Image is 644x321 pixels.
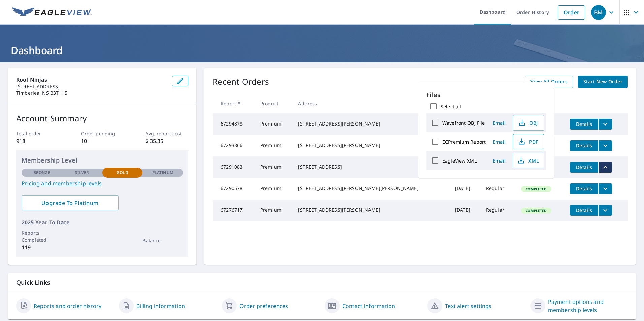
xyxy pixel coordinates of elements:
img: EV Logo [12,7,92,17]
a: Text alert settings [445,302,491,310]
td: 67276717 [213,200,255,221]
p: Order pending [81,130,124,137]
td: Premium [255,135,293,156]
td: 67290578 [213,178,255,200]
span: Completed [522,187,550,191]
button: detailsBtn-67290578 [570,183,598,194]
div: [STREET_ADDRESS][PERSON_NAME][PERSON_NAME] [298,185,444,192]
span: Email [491,157,507,164]
span: Details [574,121,594,127]
p: Silver [75,170,89,176]
button: detailsBtn-67293866 [570,140,598,151]
td: Premium [255,156,293,178]
p: Avg. report cost [145,130,188,137]
label: Wavefront OBJ File [442,120,485,126]
p: [STREET_ADDRESS] [16,84,167,90]
span: Upgrade To Platinum [27,199,113,207]
p: Membership Level [22,156,183,165]
a: Contact information [342,302,395,310]
p: Timberlea, NS B3T1H5 [16,90,167,96]
p: Roof Ninjas [16,76,167,84]
p: Account Summary [16,112,188,124]
button: filesDropdownBtn-67276717 [598,205,612,216]
td: Regular [481,178,516,200]
a: Payment options and membership levels [548,298,628,314]
td: Premium [255,200,293,221]
span: XML [517,156,539,165]
p: Bronze [33,170,50,176]
td: 67294878 [213,113,255,135]
a: Upgrade To Platinum [22,195,119,210]
td: Premium [255,113,293,135]
button: Email [488,137,510,147]
td: Regular [481,200,516,221]
button: PDF [513,134,544,149]
a: Order preferences [239,302,288,310]
button: filesDropdownBtn-67293866 [598,140,612,151]
button: Email [488,155,510,166]
p: Files [426,90,546,99]
button: detailsBtn-67294878 [570,119,598,130]
span: View All Orders [530,78,568,86]
button: OBJ [513,115,544,131]
button: filesDropdownBtn-67294878 [598,119,612,130]
span: Start New Order [583,78,622,86]
span: Details [574,164,594,170]
button: detailsBtn-67291083 [570,162,598,173]
label: ECPremium Report [442,139,486,145]
p: Total order [16,130,59,137]
p: Reports Completed [22,229,62,243]
button: Email [488,118,510,128]
span: PDF [517,138,539,146]
td: Premium [255,178,293,200]
td: 67291083 [213,156,255,178]
span: Details [574,207,594,213]
a: Start New Order [578,76,628,88]
label: Select all [441,103,461,110]
th: Product [255,94,293,113]
a: Billing information [136,302,185,310]
div: BM [591,5,606,20]
span: Completed [522,208,550,213]
div: [STREET_ADDRESS][PERSON_NAME] [298,207,444,213]
p: 2025 Year To Date [22,218,183,226]
span: Email [491,120,507,126]
p: Recent Orders [213,76,269,88]
th: Address [293,94,449,113]
div: [STREET_ADDRESS] [298,164,444,170]
p: 119 [22,243,62,251]
p: 918 [16,137,59,145]
p: 10 [81,137,124,145]
p: Quick Links [16,278,628,287]
td: 67293866 [213,135,255,156]
button: filesDropdownBtn-67291083 [598,162,612,173]
span: Email [491,139,507,145]
h1: Dashboard [8,43,636,57]
button: detailsBtn-67276717 [570,205,598,216]
td: [DATE] [450,200,481,221]
div: [STREET_ADDRESS][PERSON_NAME] [298,142,444,149]
a: Reports and order history [34,302,101,310]
button: XML [513,153,544,168]
span: Details [574,185,594,192]
p: Platinum [152,170,173,176]
p: Gold [117,170,128,176]
th: Report # [213,94,255,113]
td: [DATE] [450,178,481,200]
p: $ 35.35 [145,137,188,145]
p: Balance [142,237,183,244]
span: OBJ [517,119,539,127]
a: Pricing and membership levels [22,179,183,187]
button: filesDropdownBtn-67290578 [598,183,612,194]
div: [STREET_ADDRESS][PERSON_NAME] [298,120,444,127]
a: View All Orders [525,76,573,88]
a: Order [558,5,585,20]
label: EagleView XML [442,157,477,164]
span: Details [574,142,594,149]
